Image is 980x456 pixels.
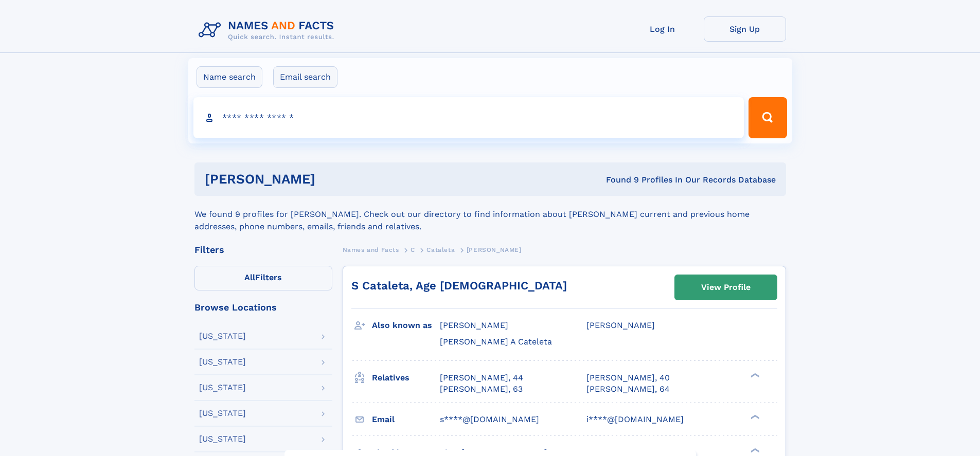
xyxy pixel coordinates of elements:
[675,275,777,300] a: View Profile
[199,409,246,417] div: [US_STATE]
[426,246,455,253] span: Cataleta
[440,384,523,395] a: [PERSON_NAME], 63
[411,243,415,256] a: C
[199,332,246,340] div: [US_STATE]
[749,97,787,138] button: Search Button
[199,435,246,443] div: [US_STATE]
[440,320,508,330] span: [PERSON_NAME]
[440,372,523,384] a: [PERSON_NAME], 44
[704,16,786,42] a: Sign Up
[440,337,552,346] span: [PERSON_NAME] A Cateleta
[372,369,440,387] h3: Relatives
[194,16,343,44] img: Logo Names and Facts
[199,358,246,366] div: [US_STATE]
[343,243,399,256] a: Names and Facts
[621,16,704,42] a: Log In
[194,245,332,254] div: Filters
[199,384,246,392] div: [US_STATE]
[748,447,760,453] div: ❯
[351,279,567,292] a: S Cataleta, Age [DEMOGRAPHIC_DATA]
[586,320,655,330] span: [PERSON_NAME]
[244,272,255,282] span: All
[273,66,337,88] label: Email search
[194,196,786,233] div: We found 9 profiles for [PERSON_NAME]. Check out our directory to find information about [PERSON_...
[194,303,332,312] div: Browse Locations
[586,384,670,395] a: [PERSON_NAME], 64
[194,266,332,290] label: Filters
[372,317,440,334] h3: Also known as
[467,246,522,253] span: [PERSON_NAME]
[460,174,776,186] div: Found 9 Profiles In Our Records Database
[205,173,461,186] h1: [PERSON_NAME]
[748,372,760,378] div: ❯
[701,276,751,299] div: View Profile
[586,372,670,384] a: [PERSON_NAME], 40
[426,243,455,256] a: Cataleta
[197,66,262,88] label: Name search
[193,97,744,138] input: search input
[748,413,760,420] div: ❯
[372,411,440,428] h3: Email
[411,246,415,253] span: C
